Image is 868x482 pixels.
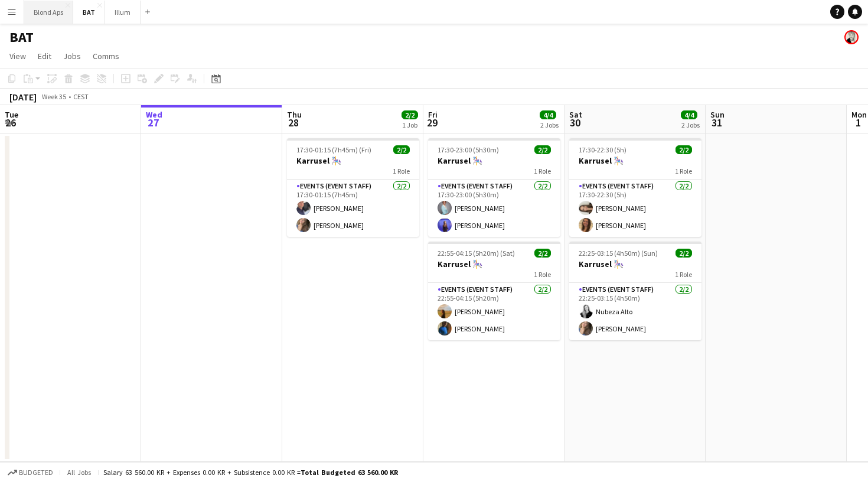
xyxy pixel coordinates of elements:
[569,155,701,166] h3: Karrusel 🎠
[851,109,867,120] span: Mon
[296,145,371,154] span: 17:30-01:15 (7h45m) (Fri)
[65,468,93,477] span: All jobs
[438,145,499,154] span: 17:30-23:00 (5h30m)
[393,167,410,175] span: 1 Role
[287,138,419,237] app-job-card: 17:30-01:15 (7h45m) (Fri)2/2Karrusel 🎠1 RoleEvents (Event Staff)2/217:30-01:15 (7h45m)[PERSON_NAM...
[3,116,18,129] span: 26
[540,120,559,129] div: 2 Jobs
[844,30,859,44] app-user-avatar: Kersti Bøgebjerg
[569,180,701,237] app-card-role: Events (Event Staff)2/217:30-22:30 (5h)[PERSON_NAME][PERSON_NAME]
[146,109,162,120] span: Wed
[402,120,417,129] div: 1 Job
[428,283,560,340] app-card-role: Events (Event Staff)2/222:55-04:15 (5h20m)[PERSON_NAME][PERSON_NAME]
[569,283,701,340] app-card-role: Events (Event Staff)2/222:25-03:15 (4h50m)Nubeza Alto[PERSON_NAME]
[9,28,34,46] h1: BAT
[5,48,31,64] a: View
[287,180,419,237] app-card-role: Events (Event Staff)2/217:30-01:15 (7h45m)[PERSON_NAME][PERSON_NAME]
[438,249,515,258] span: 22:55-04:15 (5h20m) (Sat)
[675,167,692,175] span: 1 Role
[19,468,53,477] span: Budgeted
[569,242,701,340] app-job-card: 22:25-03:15 (4h50m) (Sun)2/2Karrusel 🎠1 RoleEvents (Event Staff)2/222:25-03:15 (4h50m)Nubeza Alto...
[534,145,551,154] span: 2/2
[675,270,692,279] span: 1 Role
[39,92,68,101] span: Week 35
[428,109,438,120] span: Fri
[9,91,37,103] div: [DATE]
[426,116,438,129] span: 29
[287,109,302,120] span: Thu
[534,249,551,258] span: 2/2
[88,48,124,64] a: Comms
[63,51,81,61] span: Jobs
[569,259,701,269] h3: Karrusel 🎠
[428,155,560,166] h3: Karrusel 🎠
[579,145,626,154] span: 17:30-22:30 (5h)
[24,1,73,24] button: Blond Aps
[567,116,582,129] span: 30
[73,92,89,101] div: CEST
[73,1,105,24] button: BAT
[9,51,26,61] span: View
[93,51,119,61] span: Comms
[428,242,560,340] app-job-card: 22:55-04:15 (5h20m) (Sat)2/2Karrusel 🎠1 RoleEvents (Event Staff)2/222:55-04:15 (5h20m)[PERSON_NAM...
[569,138,701,237] app-job-card: 17:30-22:30 (5h)2/2Karrusel 🎠1 RoleEvents (Event Staff)2/217:30-22:30 (5h)[PERSON_NAME][PERSON_NAME]
[38,51,51,61] span: Edit
[850,116,867,129] span: 1
[105,1,141,24] button: Illum
[103,468,398,477] div: Salary 63 560.00 KR + Expenses 0.00 KR + Subsistence 0.00 KR =
[579,249,658,258] span: 22:25-03:15 (4h50m) (Sun)
[301,468,398,477] span: Total Budgeted 63 560.00 KR
[285,116,302,129] span: 28
[540,110,556,119] span: 4/4
[428,259,560,269] h3: Karrusel 🎠
[402,110,418,119] span: 2/2
[710,109,725,120] span: Sun
[534,167,551,175] span: 1 Role
[5,109,18,120] span: Tue
[58,48,86,64] a: Jobs
[144,116,162,129] span: 27
[676,249,692,258] span: 2/2
[287,155,419,166] h3: Karrusel 🎠
[33,48,56,64] a: Edit
[569,109,582,120] span: Sat
[393,145,410,154] span: 2/2
[709,116,725,129] span: 31
[6,466,55,479] button: Budgeted
[428,180,560,237] app-card-role: Events (Event Staff)2/217:30-23:00 (5h30m)[PERSON_NAME][PERSON_NAME]
[676,145,692,154] span: 2/2
[428,138,560,237] app-job-card: 17:30-23:00 (5h30m)2/2Karrusel 🎠1 RoleEvents (Event Staff)2/217:30-23:00 (5h30m)[PERSON_NAME][PER...
[534,270,551,279] span: 1 Role
[681,120,700,129] div: 2 Jobs
[681,110,697,119] span: 4/4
